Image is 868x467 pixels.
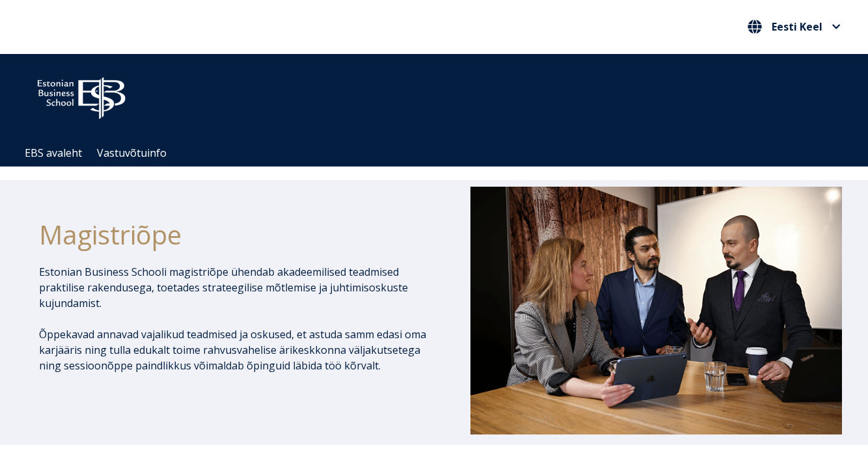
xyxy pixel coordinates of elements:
img: DSC_1073 [470,187,842,434]
p: Estonian Business Schooli magistriõpe ühendab akadeemilised teadmised praktilise rakendusega, toe... [39,264,437,311]
span: Eesti Keel [772,21,822,32]
span: Community for Growth and Resp [386,90,546,104]
button: Eesti Keel [744,16,844,37]
img: ebs_logo2016_white [26,67,137,123]
p: Õppekavad annavad vajalikud teadmised ja oskused, et astuda samm edasi oma karjääris ning tulla e... [39,327,437,373]
a: EBS avaleht [25,146,82,160]
h1: Magistriõpe [39,219,437,251]
div: Navigation Menu [18,140,863,167]
a: Vastuvõtuinfo [97,146,167,160]
nav: Vali oma keel [744,16,844,38]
